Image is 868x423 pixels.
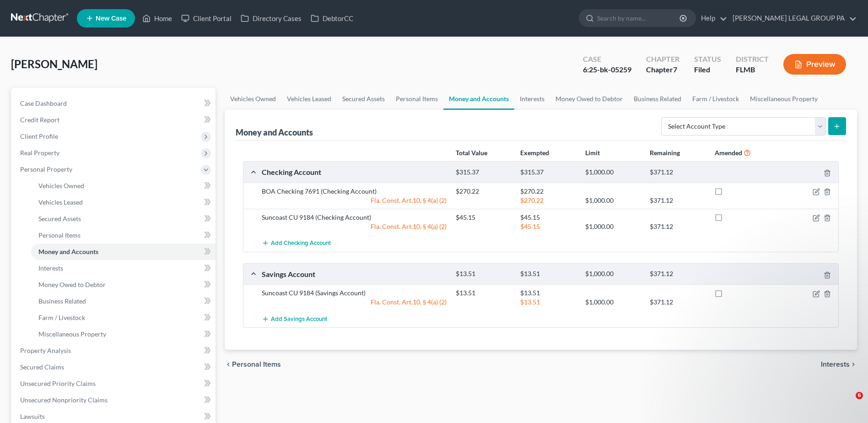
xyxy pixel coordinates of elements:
[271,240,331,247] span: Add Checking Account
[516,222,580,231] div: $45.15
[177,10,236,27] a: Client Portal
[516,168,580,177] div: $315.37
[390,88,443,110] a: Personal Items
[225,361,281,368] button: chevron_left Personal Items
[257,298,451,307] div: Fla. Const. Art.10, § 4(a) (2)
[38,231,81,239] span: Personal Items
[516,288,580,298] div: $13.51
[451,288,516,298] div: $13.51
[38,330,106,338] span: Miscellaneous Property
[645,196,710,205] div: $371.12
[38,215,81,222] span: Secured Assets
[262,310,327,327] button: Add Savings Account
[581,298,645,307] div: $1,000.00
[38,198,83,206] span: Vehicles Leased
[225,88,281,110] a: Vehicles Owned
[728,10,857,27] a: [PERSON_NAME] LEGAL GROUP PA
[451,187,516,196] div: $270.22
[257,222,451,231] div: Fla. Const. Art.10, § 4(a) (2)
[11,57,97,70] span: [PERSON_NAME]
[646,54,679,65] div: Chapter
[38,281,106,288] span: Money Owed to Debtor
[645,168,710,177] div: $371.12
[673,65,677,74] span: 7
[783,54,846,75] button: Preview
[31,326,216,342] a: Miscellaneous Property
[20,165,72,173] span: Personal Property
[694,54,721,65] div: Status
[451,213,516,222] div: $45.15
[583,65,631,75] div: 6:25-bk-05259
[20,99,67,107] span: Case Dashboard
[31,227,216,244] a: Personal Items
[581,196,645,205] div: $1,000.00
[645,222,710,231] div: $371.12
[31,277,216,293] a: Money Owed to Debtor
[516,298,580,307] div: $13.51
[96,15,126,22] span: New Case
[736,65,769,75] div: FLMB
[581,168,645,177] div: $1,000.00
[628,88,687,110] a: Business Related
[257,269,451,279] div: Savings Account
[645,270,710,278] div: $371.12
[856,392,863,399] span: 6
[13,375,216,392] a: Unsecured Priority Claims
[13,392,216,408] a: Unsecured Nonpriority Claims
[257,187,451,196] div: BOA Checking 7691 (Checking Account)
[38,297,86,305] span: Business Related
[694,65,721,75] div: Filed
[225,361,232,368] i: chevron_left
[443,88,514,110] a: Money and Accounts
[13,95,216,112] a: Case Dashboard
[20,412,45,420] span: Lawsuits
[514,88,550,110] a: Interests
[451,168,516,177] div: $315.37
[337,88,390,110] a: Secured Assets
[271,315,327,323] span: Add Savings Account
[232,361,281,368] span: Personal Items
[456,149,487,157] strong: Total Value
[31,293,216,309] a: Business Related
[257,196,451,205] div: Fla. Const. Art.10, § 4(a) (2)
[236,10,306,27] a: Directory Cases
[696,10,727,27] a: Help
[516,196,580,205] div: $270.22
[31,194,216,211] a: Vehicles Leased
[262,235,331,252] button: Add Checking Account
[31,211,216,227] a: Secured Assets
[516,270,580,278] div: $13.51
[20,363,64,371] span: Secured Claims
[13,112,216,128] a: Credit Report
[38,248,98,255] span: Money and Accounts
[38,182,84,190] span: Vehicles Owned
[744,88,823,110] a: Miscellaneous Property
[516,187,580,196] div: $270.22
[20,132,58,140] span: Client Profile
[516,213,580,222] div: $45.15
[38,264,63,272] span: Interests
[581,270,645,278] div: $1,000.00
[583,54,631,65] div: Case
[20,149,59,157] span: Real Property
[31,178,216,194] a: Vehicles Owned
[585,149,600,157] strong: Limit
[650,149,680,157] strong: Remaining
[257,167,451,177] div: Checking Account
[13,342,216,359] a: Property Analysis
[138,10,177,27] a: Home
[20,380,96,387] span: Unsecured Priority Claims
[20,396,108,404] span: Unsecured Nonpriority Claims
[306,10,358,27] a: DebtorCC
[581,222,645,231] div: $1,000.00
[646,65,679,75] div: Chapter
[257,213,451,222] div: Suncoast CU 9184 (Checking Account)
[13,359,216,375] a: Secured Claims
[736,54,769,65] div: District
[520,149,549,157] strong: Exempted
[837,392,859,414] iframe: Intercom live chat
[597,10,681,27] input: Search by name...
[31,260,216,277] a: Interests
[715,149,742,157] strong: Amended
[236,127,313,138] div: Money and Accounts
